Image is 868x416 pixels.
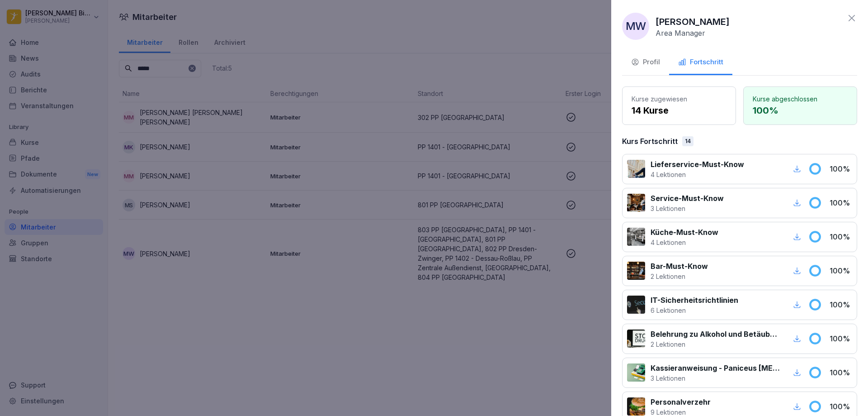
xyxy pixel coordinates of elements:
[830,367,852,378] p: 100 %
[622,51,669,75] button: Profil
[651,329,780,339] p: Belehrung zu Alkohol und Betäubungsmitteln am Arbeitsplatz
[622,13,649,40] div: MW
[830,299,852,310] p: 100 %
[632,94,726,104] p: Kurse zugewiesen
[622,136,678,147] p: Kurs Fortschritt
[632,104,726,117] p: 14 Kurse
[651,295,738,306] p: IT-Sicherheitsrichtlinien
[651,272,708,281] p: 2 Lektionen
[753,104,848,117] p: 100 %
[682,136,693,146] div: 14
[830,333,852,344] p: 100 %
[651,261,708,272] p: Bar-Must-Know
[651,397,711,407] p: Personalverzehr
[651,227,718,238] p: Küche-Must-Know
[830,163,852,174] p: 100 %
[678,57,723,67] div: Fortschritt
[651,193,724,204] p: Service-Must-Know
[651,159,744,170] p: Lieferservice-Must-Know
[651,373,780,383] p: 3 Lektionen
[656,15,730,29] p: [PERSON_NAME]
[651,204,724,213] p: 3 Lektionen
[669,51,732,75] button: Fortschritt
[830,231,852,242] p: 100 %
[830,401,852,412] p: 100 %
[651,238,718,247] p: 4 Lektionen
[830,197,852,208] p: 100 %
[631,57,660,67] div: Profil
[656,29,705,38] p: Area Manager
[753,94,848,104] p: Kurse abgeschlossen
[651,363,780,373] p: Kassieranweisung - Paniceus [MEDICAL_DATA] Systemzentrale GmbH
[830,265,852,276] p: 100 %
[651,170,744,179] p: 4 Lektionen
[651,306,738,315] p: 6 Lektionen
[651,339,780,349] p: 2 Lektionen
